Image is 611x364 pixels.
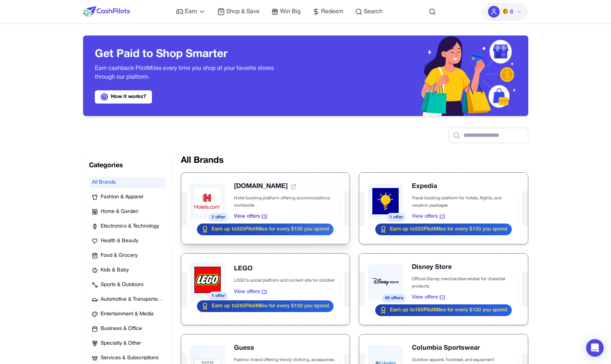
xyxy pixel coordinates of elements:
[217,7,260,16] a: Shop & Save
[101,208,138,215] span: Home & Garden
[185,7,197,16] span: Earn
[176,7,206,16] a: Earn
[364,7,383,16] span: Search
[101,223,159,230] span: Electronics & Technology
[321,7,343,16] span: Redeem
[89,338,166,349] button: Specialty & Other
[89,264,166,276] button: Kids & Baby
[101,281,144,289] span: Sports & Outdoors
[101,194,143,201] span: Fashion & Apparel
[89,352,166,364] button: Services & Subscriptions
[271,7,301,16] a: Win Big
[89,279,166,291] button: Sports & Outdoors
[83,6,130,17] img: CashPilots Logo
[101,325,142,333] span: Business & Office
[355,7,383,16] a: Search
[89,191,166,203] button: Fashion & Apparel
[89,294,166,305] button: Automotive & Transportation
[101,296,163,303] span: Automotive & Transportation
[586,339,604,357] div: Open Intercom Messenger
[482,3,528,20] button: PMs8
[89,235,166,247] button: Health & Beauty
[95,64,294,82] p: Earn cashback PilotMiles every time you shop at your favorite stores through our platform.
[95,48,294,61] h3: Get Paid to Shop Smarter
[101,267,129,274] span: Kids & Baby
[510,8,513,16] span: 8
[95,90,152,104] a: How it works?
[181,155,528,166] h2: All Brands
[101,237,138,245] span: Health & Beauty
[306,35,528,116] img: Header decoration
[226,7,260,16] span: Shop & Save
[89,250,166,262] button: Food & Grocery
[101,354,159,362] span: Services & Subscriptions
[89,161,166,171] h2: Categories
[280,7,301,16] span: Win Big
[89,308,166,320] button: Entertainment & Media
[89,323,166,335] button: Business & Office
[101,252,138,259] span: Food & Grocery
[312,7,343,16] a: Redeem
[101,340,141,347] span: Specialty & Other
[89,177,166,188] button: All Brands
[101,311,154,318] span: Entertainment & Media
[89,221,166,232] button: Electronics & Technology
[89,206,166,218] button: Home & Garden
[503,8,508,14] img: PMs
